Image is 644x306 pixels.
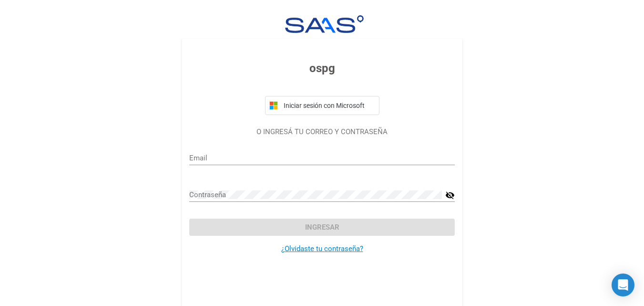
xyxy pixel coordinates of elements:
h3: ospg [189,60,455,77]
span: Ingresar [305,223,339,232]
a: ¿Olvidaste tu contraseña? [281,244,363,253]
mat-icon: visibility_off [445,190,455,201]
p: O INGRESÁ TU CORREO Y CONTRASEÑA [189,127,455,137]
button: Ingresar [189,219,455,236]
span: Iniciar sesión con Microsoft [282,102,375,109]
div: Open Intercom Messenger [612,274,634,296]
button: Iniciar sesión con Microsoft [265,96,379,115]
